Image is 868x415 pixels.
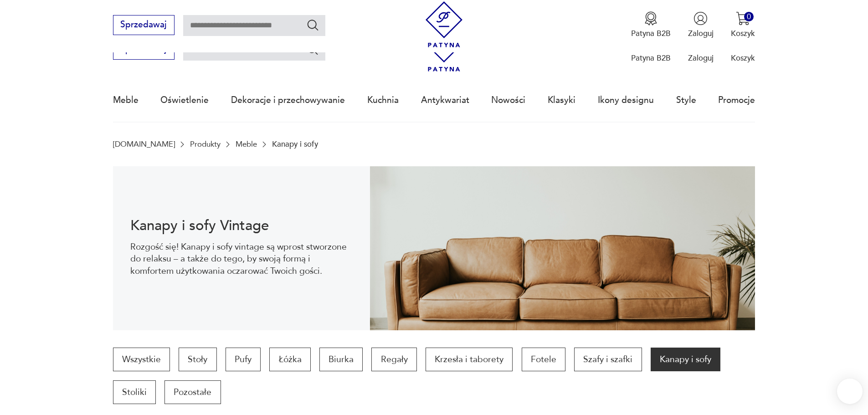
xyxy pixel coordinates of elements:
[113,348,170,371] a: Wszystkie
[688,53,714,63] p: Zaloguj
[236,140,257,149] a: Meble
[113,46,175,54] a: Sprzedawaj
[179,348,216,371] a: Stoły
[718,79,755,121] a: Promocje
[160,79,209,121] a: Oświetlenie
[164,380,221,404] a: Pozostałe
[744,12,754,21] div: 0
[113,140,175,149] a: [DOMAIN_NAME]
[731,28,755,39] p: Koszyk
[688,28,714,39] p: Zaloguj
[421,79,469,121] a: Antykwariat
[631,28,671,39] p: Patyna B2B
[370,166,755,330] img: 4dcd11543b3b691785adeaf032051535.jpg
[113,380,156,404] a: Stoliki
[676,79,696,121] a: Style
[371,348,416,371] a: Regały
[306,18,319,31] button: Szukaj
[731,11,755,39] button: 0Koszyk
[306,43,319,56] button: Szukaj
[231,79,345,121] a: Dekoracje i przechowywanie
[130,241,352,277] p: Rozgość się! Kanapy i sofy vintage są wprost stworzone do relaksu – a także do tego, by swoją for...
[688,11,714,39] button: Zaloguj
[631,53,671,63] p: Patyna B2B
[598,79,654,121] a: Ikony designu
[190,140,221,149] a: Produkty
[731,53,755,63] p: Koszyk
[736,11,750,26] img: Ikona koszyka
[367,79,399,121] a: Kuchnia
[631,11,671,39] button: Patyna B2B
[574,348,642,371] a: Szafy i szafki
[426,348,513,371] a: Krzesła i taborety
[631,11,671,39] a: Ikona medaluPatyna B2B
[548,79,575,121] a: Klasyki
[113,79,139,121] a: Meble
[693,11,708,26] img: Ikonka użytkownika
[272,140,318,149] p: Kanapy i sofy
[113,22,175,29] a: Sprzedawaj
[319,348,363,371] a: Biurka
[113,15,175,35] button: Sprzedawaj
[421,1,467,47] img: Patyna - sklep z meblami i dekoracjami vintage
[522,348,565,371] a: Fotele
[130,219,352,232] h1: Kanapy i sofy Vintage
[837,379,863,404] iframe: Smartsupp widget button
[491,79,525,121] a: Nowości
[651,348,720,371] a: Kanapy i sofy
[269,348,310,371] a: Łóżka
[226,348,261,371] a: Pufy
[644,11,658,26] img: Ikona medalu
